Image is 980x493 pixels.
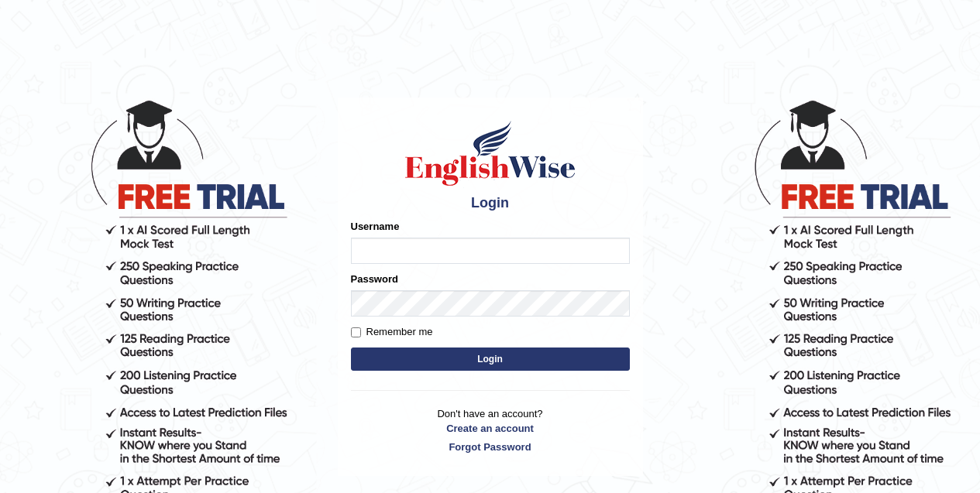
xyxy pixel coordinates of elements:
[351,327,361,337] input: Remember me
[351,324,433,340] label: Remember me
[351,406,630,454] p: Don't have an account?
[351,421,630,436] a: Create an account
[351,440,630,454] a: Forgot Password
[351,219,400,234] label: Username
[351,272,398,286] label: Password
[402,118,579,188] img: Logo of English Wise sign in for intelligent practice with AI
[351,347,630,371] button: Login
[351,196,630,211] h4: Login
